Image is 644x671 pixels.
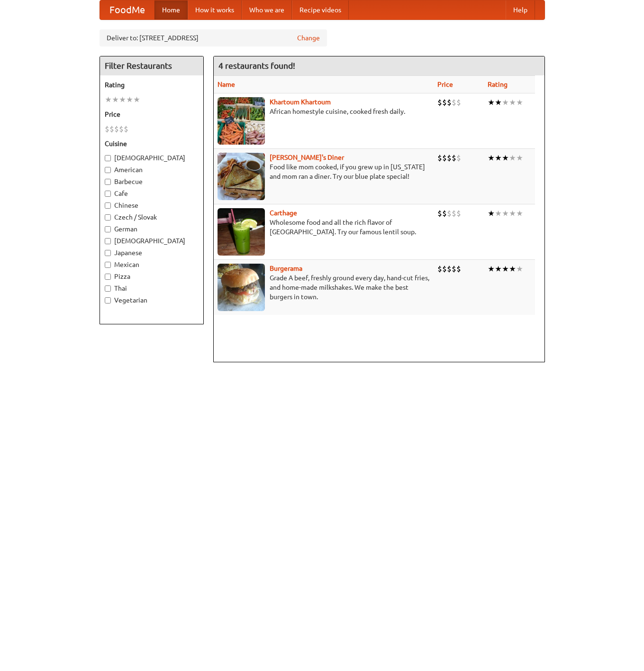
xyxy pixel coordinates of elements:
[452,97,456,108] li: $
[218,61,295,70] ng-pluralize: 4 restaurants found!
[119,94,126,105] li: ★
[105,260,199,269] label: Mexican
[105,285,111,292] input: Thai
[105,297,111,303] input: Vegetarian
[297,33,320,43] a: Change
[109,124,114,134] li: $
[456,264,461,274] li: $
[105,236,199,246] label: [DEMOGRAPHIC_DATA]
[509,97,516,108] li: ★
[105,155,111,161] input: [DEMOGRAPHIC_DATA]
[218,81,235,88] a: Name
[105,295,199,305] label: Vegetarian
[437,208,442,219] li: $
[218,162,430,181] p: Food like mom cooked, if you grew up in [US_STATE] and mom ran a diner. Try our blue plate special!
[100,56,203,75] h4: Filter Restaurants
[105,165,199,175] label: American
[447,264,452,274] li: $
[119,124,124,134] li: $
[447,97,452,108] li: $
[218,273,430,302] p: Grade A beef, freshly ground every day, hand-cut fries, and home-made milkshakes. We make the bes...
[124,124,128,134] li: $
[105,80,199,90] h5: Rating
[105,201,199,210] label: Chinese
[488,81,508,88] a: Rating
[452,264,456,274] li: $
[105,224,199,234] label: German
[242,0,292,19] a: Who we are
[105,124,109,134] li: $
[516,208,523,219] li: ★
[188,0,242,19] a: How it works
[488,153,495,163] li: ★
[105,191,111,197] input: Cafe
[105,179,111,185] input: Barbecue
[442,153,447,163] li: $
[105,274,111,280] input: Pizza
[100,0,154,19] a: FoodMe
[502,208,509,219] li: ★
[218,153,265,200] img: sallys.jpg
[447,153,452,163] li: $
[105,177,199,186] label: Barbecue
[114,124,119,134] li: $
[292,0,349,19] a: Recipe videos
[270,209,297,217] a: Carthage
[218,208,265,256] img: carthage.jpg
[105,248,199,257] label: Japanese
[488,208,495,219] li: ★
[126,94,133,105] li: ★
[437,153,442,163] li: $
[452,208,456,219] li: $
[509,208,516,219] li: ★
[506,0,535,19] a: Help
[218,97,265,145] img: khartoum.jpg
[447,208,452,219] li: $
[270,265,302,272] a: Burgerama
[495,97,502,108] li: ★
[105,167,111,173] input: American
[509,264,516,274] li: ★
[270,154,344,161] a: [PERSON_NAME]'s Diner
[488,264,495,274] li: ★
[105,212,199,222] label: Czech / Slovak
[112,94,119,105] li: ★
[105,238,111,244] input: [DEMOGRAPHIC_DATA]
[105,214,111,221] input: Czech / Slovak
[437,81,453,88] a: Price
[105,139,199,148] h5: Cuisine
[437,97,442,108] li: $
[105,202,111,209] input: Chinese
[218,264,265,311] img: burgerama.jpg
[456,97,461,108] li: $
[437,264,442,274] li: $
[509,153,516,163] li: ★
[488,97,495,108] li: ★
[105,272,199,281] label: Pizza
[105,189,199,198] label: Cafe
[270,98,331,106] a: Khartoum Khartoum
[442,264,447,274] li: $
[154,0,188,19] a: Home
[495,264,502,274] li: ★
[105,262,111,268] input: Mexican
[100,29,327,46] div: Deliver to: [STREET_ADDRESS]
[105,284,199,293] label: Thai
[105,94,112,105] li: ★
[133,94,140,105] li: ★
[105,110,199,119] h5: Price
[452,153,456,163] li: $
[456,208,461,219] li: $
[456,153,461,163] li: $
[516,97,523,108] li: ★
[516,153,523,163] li: ★
[105,226,111,232] input: German
[495,208,502,219] li: ★
[502,153,509,163] li: ★
[516,264,523,274] li: ★
[502,97,509,108] li: ★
